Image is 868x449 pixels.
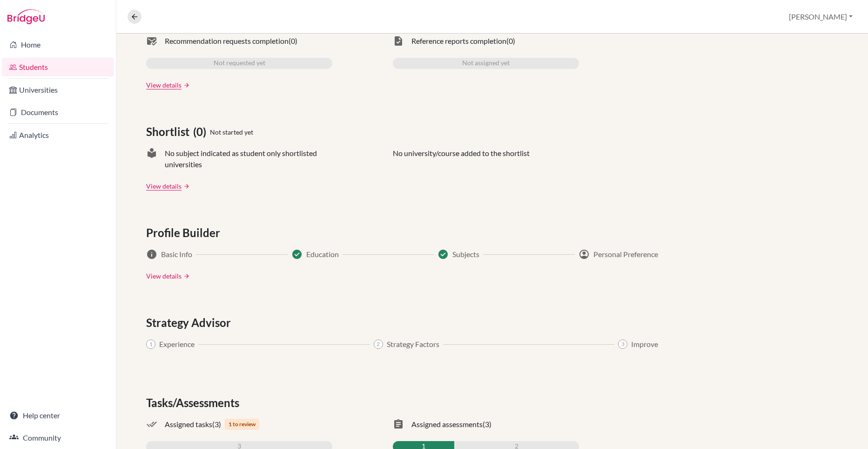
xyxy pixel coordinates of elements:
[506,35,515,47] span: (0)
[2,35,114,54] a: Home
[2,81,114,99] a: Universities
[483,419,491,430] span: (3)
[437,249,449,260] span: Success
[411,419,483,430] span: Assigned assessments
[411,35,506,47] span: Reference reports completion
[146,148,157,170] span: local_library
[146,249,157,260] span: info
[146,35,157,47] span: mark_email_read
[146,395,243,411] span: Tasks/Assessments
[2,103,114,122] a: Documents
[291,249,303,260] span: Success
[393,419,404,430] span: assignment
[182,82,190,88] a: arrow_forward
[214,58,265,69] span: Not requested yet
[146,123,193,140] span: Shortlist
[161,249,192,260] span: Basic Info
[2,126,114,144] a: Analytics
[146,271,182,281] a: View details
[159,339,195,350] span: Experience
[593,249,658,260] span: Personal Preference
[146,224,224,241] span: Profile Builder
[210,127,253,137] span: Not started yet
[146,419,157,430] span: done_all
[579,249,590,260] span: account_circle
[7,9,45,24] img: Bridge-U
[165,35,289,47] span: Recommendation requests completion
[212,419,221,430] span: (3)
[2,58,114,76] a: Students
[2,406,114,425] a: Help center
[146,80,182,90] a: View details
[452,249,479,260] span: Subjects
[2,429,114,447] a: Community
[462,58,510,69] span: Not assigned yet
[146,314,235,331] span: Strategy Advisor
[785,8,857,26] button: [PERSON_NAME]
[618,340,627,349] span: 3
[182,273,190,279] a: arrow_forward
[182,183,190,190] a: arrow_forward
[165,419,212,430] span: Assigned tasks
[289,35,297,47] span: (0)
[374,340,383,349] span: 2
[306,249,339,260] span: Education
[146,181,182,191] a: View details
[193,123,210,140] span: (0)
[631,339,658,350] span: Improve
[225,419,259,430] span: 1 to review
[146,340,155,349] span: 1
[165,148,332,170] span: No subject indicated as student only shortlisted universities
[393,35,404,47] span: task
[387,339,439,350] span: Strategy Factors
[393,148,530,170] p: No university/course added to the shortlist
